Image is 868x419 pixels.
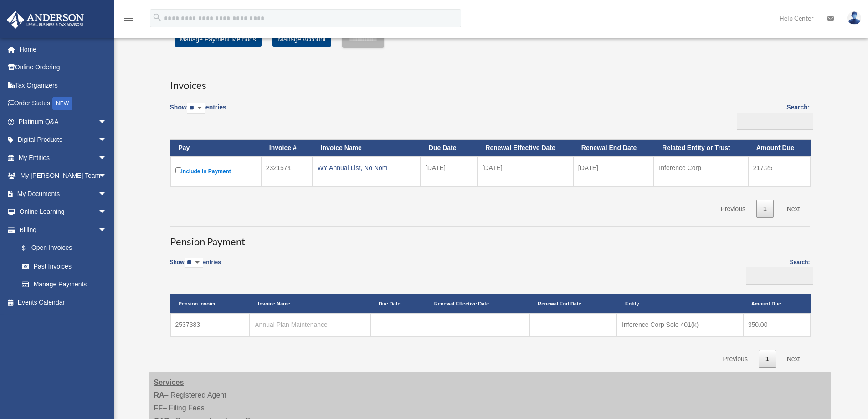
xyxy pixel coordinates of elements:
[421,140,478,156] th: Due Date: activate to sort column ascending
[4,11,87,29] img: Anderson Advisors Platinum Portal
[255,321,328,328] a: Annual Plan Maintenance
[152,12,162,22] i: search
[98,113,116,131] span: arrow_drop_down
[780,200,807,218] a: Next
[714,200,752,218] a: Previous
[261,156,313,186] td: 2321574
[573,156,654,186] td: [DATE]
[170,226,810,249] h3: Pension Payment
[421,156,478,186] td: [DATE]
[734,102,810,130] label: Search:
[617,294,743,313] th: Entity: activate to sort column ascending
[426,294,530,313] th: Renewal Effective Date: activate to sort column ascending
[185,258,203,268] select: Showentries
[13,275,116,294] a: Manage Payments
[743,294,811,313] th: Amount Due: activate to sort column ascending
[98,221,116,239] span: arrow_drop_down
[743,313,811,336] td: 350.00
[6,58,121,77] a: Online Ordering
[313,140,421,156] th: Invoice Name: activate to sort column ascending
[318,161,416,174] div: WY Annual List, No Nom
[154,378,184,386] strong: Services
[250,294,370,313] th: Invoice Name: activate to sort column ascending
[98,149,116,167] span: arrow_drop_down
[123,13,134,24] i: menu
[654,140,748,156] th: Related Entity or Trust: activate to sort column ascending
[154,404,163,412] strong: FF
[6,149,121,167] a: My Entitiesarrow_drop_down
[6,94,121,113] a: Order StatusNEW
[6,40,121,58] a: Home
[370,294,426,313] th: Due Date: activate to sort column ascending
[170,258,221,277] label: Show entries
[98,131,116,150] span: arrow_drop_down
[261,140,313,156] th: Invoice #: activate to sort column ascending
[187,103,205,114] select: Showentries
[170,70,810,93] h3: Invoices
[6,221,116,239] a: Billingarrow_drop_down
[748,156,811,186] td: 217.25
[756,200,774,218] a: 1
[6,131,121,149] a: Digital Productsarrow_drop_down
[744,258,810,285] label: Search:
[737,113,813,130] input: Search:
[170,102,226,123] label: Show entries
[654,156,748,186] td: Inference Corp
[123,16,134,24] a: menu
[154,391,164,399] strong: RA
[477,156,573,186] td: [DATE]
[529,294,617,313] th: Renewal End Date: activate to sort column ascending
[759,350,776,368] a: 1
[52,97,72,110] div: NEW
[272,32,331,47] a: Manage Account
[748,140,811,156] th: Amount Due: activate to sort column ascending
[98,185,116,203] span: arrow_drop_down
[170,313,250,336] td: 2537383
[6,185,121,203] a: My Documentsarrow_drop_down
[6,76,121,94] a: Tax Organizers
[6,293,121,311] a: Events Calendar
[716,350,754,368] a: Previous
[175,32,262,47] a: Manage Payment Methods
[13,239,112,258] a: $Open Invoices
[847,11,861,25] img: User Pic
[98,167,116,186] span: arrow_drop_down
[780,350,807,368] a: Next
[477,140,573,156] th: Renewal Effective Date: activate to sort column ascending
[170,294,250,313] th: Pension Invoice: activate to sort column descending
[6,113,121,131] a: Platinum Q&Aarrow_drop_down
[27,243,31,254] span: $
[6,167,121,185] a: My [PERSON_NAME] Teamarrow_drop_down
[170,140,261,156] th: Pay: activate to sort column descending
[617,313,743,336] td: Inference Corp Solo 401(k)
[746,267,813,285] input: Search:
[573,140,654,156] th: Renewal End Date: activate to sort column ascending
[175,167,181,173] input: Include in Payment
[13,257,116,275] a: Past Invoices
[175,166,256,177] label: Include in Payment
[98,203,116,222] span: arrow_drop_down
[6,203,121,221] a: Online Learningarrow_drop_down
